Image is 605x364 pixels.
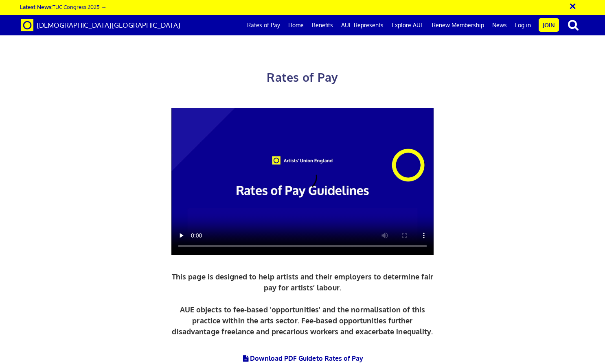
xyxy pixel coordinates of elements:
[170,271,436,337] p: This page is designed to help artists and their employers to determine fair pay for artists’ labo...
[316,354,364,362] span: to Rates of Pay
[561,16,586,33] button: search
[267,70,338,85] span: Rates of Pay
[308,15,337,35] a: Benefits
[37,21,180,29] span: [DEMOGRAPHIC_DATA][GEOGRAPHIC_DATA]
[20,3,106,10] a: Latest News:TUC Congress 2025 →
[428,15,488,35] a: Renew Membership
[20,3,53,10] strong: Latest News:
[488,15,511,35] a: News
[243,15,284,35] a: Rates of Pay
[242,354,364,362] a: Download PDF Guideto Rates of Pay
[388,15,428,35] a: Explore AUE
[15,15,186,35] a: Brand [DEMOGRAPHIC_DATA][GEOGRAPHIC_DATA]
[511,15,535,35] a: Log in
[337,15,388,35] a: AUE Represents
[539,18,559,32] a: Join
[284,15,308,35] a: Home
